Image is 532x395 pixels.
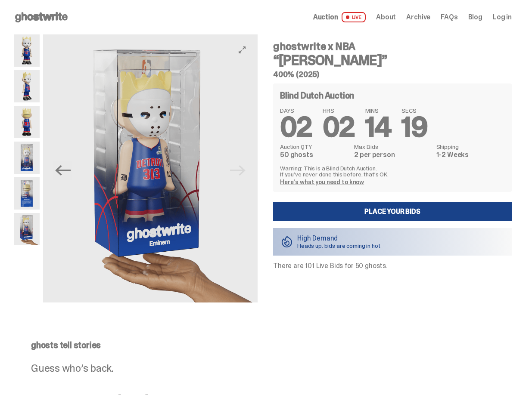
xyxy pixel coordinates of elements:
dt: Shipping [436,144,505,150]
p: Warning: This is a Blind Dutch Auction. If you’ve never done this before, that’s OK. [280,165,505,177]
span: DAYS [280,108,312,114]
dd: 1-2 Weeks [436,151,505,158]
img: eminem%20scale.png [14,213,40,245]
span: 02 [323,109,355,145]
span: LIVE [342,12,366,22]
span: SECS [401,108,427,114]
a: About [376,14,396,21]
span: Auction [313,14,338,21]
img: Copy%20of%20Eminem_NBA_400_1.png [14,34,40,67]
h4: ghostwrite x NBA [273,41,512,52]
h4: Blind Dutch Auction [280,91,354,100]
span: 02 [280,109,312,145]
span: HRS [323,108,355,114]
dd: 50 ghosts [280,151,349,158]
a: Place your Bids [273,202,512,221]
a: Here's what you need to know [280,178,364,186]
a: Log in [493,14,512,21]
a: FAQs [441,14,457,21]
dd: 2 per person [354,151,431,158]
p: High Demand [297,235,380,242]
p: ghosts tell stories [31,341,495,349]
img: Eminem_NBA_400_12.png [14,142,40,174]
img: Copy%20of%20Eminem_NBA_400_6.png [14,106,40,138]
span: MINS [365,108,392,114]
button: View full-screen [237,45,247,55]
a: Blog [468,14,482,21]
img: Eminem_NBA_400_13.png [14,177,40,210]
p: There are 101 Live Bids for 50 ghosts. [273,262,512,269]
span: 19 [401,109,427,145]
button: Previous [53,161,72,180]
a: Archive [406,14,430,21]
a: Auction LIVE [313,12,366,22]
p: Heads up: bids are coming in hot [297,243,380,249]
img: eminem%20scale.png [43,34,258,302]
dt: Auction QTY [280,144,349,150]
img: Copy%20of%20Eminem_NBA_400_3.png [14,70,40,102]
h5: 400% (2025) [273,71,512,78]
span: 14 [365,109,392,145]
h3: “[PERSON_NAME]” [273,53,512,67]
dt: Max Bids [354,144,431,150]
